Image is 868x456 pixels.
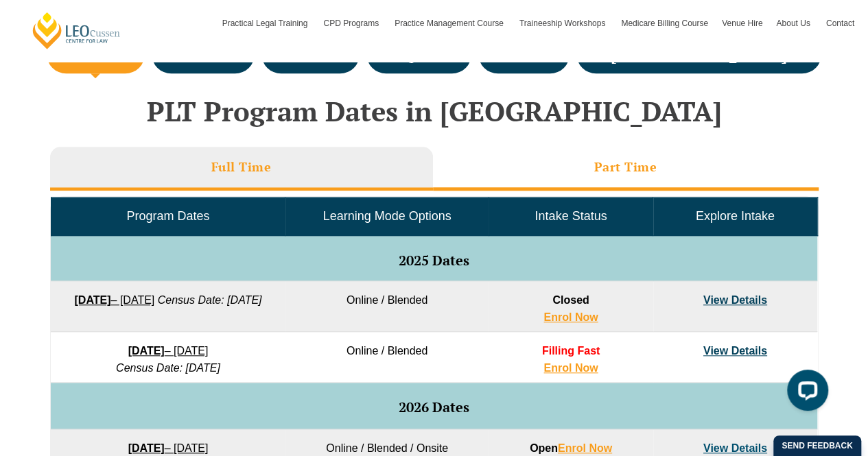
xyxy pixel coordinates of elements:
[543,311,598,323] a: Enrol Now
[285,332,489,383] td: Online / Blended
[126,209,209,223] span: Program Dates
[128,345,209,357] a: [DATE]– [DATE]
[614,3,715,43] a: Medicare Billing Course
[215,3,317,43] a: Practical Legal Training
[558,442,612,454] a: Enrol Now
[542,345,600,357] span: Filling Fast
[128,345,165,357] strong: [DATE]
[158,294,262,306] em: Census Date: [DATE]
[535,209,607,223] span: Intake Status
[31,11,122,50] a: [PERSON_NAME] Centre for Law
[769,3,819,43] a: About Us
[74,294,154,306] a: [DATE]– [DATE]
[399,398,469,416] span: 2026 Dates
[543,362,598,374] a: Enrol Now
[819,3,861,43] a: Contact
[703,442,767,454] a: View Details
[530,442,612,454] strong: Open
[128,442,209,454] a: [DATE]– [DATE]
[211,159,272,175] h3: Full Time
[399,251,469,269] span: 2025 Dates
[43,96,825,126] h2: PLT Program Dates in [GEOGRAPHIC_DATA]
[696,209,775,223] span: Explore Intake
[703,345,767,357] a: View Details
[552,294,589,306] span: Closed
[388,3,513,43] a: Practice Management Course
[513,3,614,43] a: Traineeship Workshops
[776,364,834,422] iframe: LiveChat chat widget
[128,442,165,454] strong: [DATE]
[594,159,657,175] h3: Part Time
[323,209,451,223] span: Learning Mode Options
[715,3,769,43] a: Venue Hire
[116,362,220,374] em: Census Date: [DATE]
[285,281,489,332] td: Online / Blended
[703,294,767,306] a: View Details
[74,294,110,306] strong: [DATE]
[316,3,388,43] a: CPD Programs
